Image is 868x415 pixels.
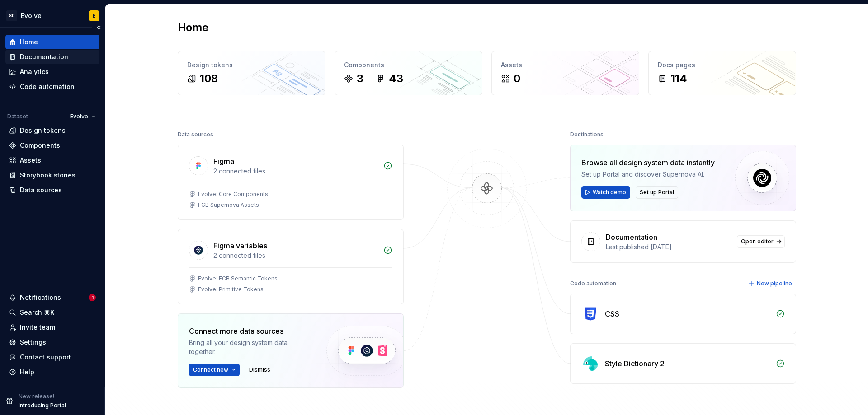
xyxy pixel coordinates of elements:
[213,156,234,167] div: Figma
[605,308,619,319] div: CSS
[5,50,99,64] a: Documentation
[20,293,61,302] div: Notifications
[640,189,674,196] span: Set up Portal
[200,71,218,86] div: 108
[344,61,473,70] div: Components
[389,71,403,86] div: 43
[581,170,715,179] div: Set up Portal and discover Supernova AI.
[5,183,99,197] a: Data sources
[648,51,796,95] a: Docs pages114
[213,251,378,260] div: 2 connected files
[5,290,99,305] button: Notifications1
[570,128,604,141] div: Destinations
[7,113,28,120] div: Dataset
[5,153,99,168] a: Assets
[605,358,665,369] div: Style Dictionary 2
[670,71,687,86] div: 114
[335,51,482,95] a: Components343
[189,326,311,336] div: Connect more data sources
[593,189,626,196] span: Watch demo
[20,368,34,377] div: Help
[20,186,62,195] div: Data sources
[178,128,213,141] div: Data sources
[570,277,616,290] div: Code automation
[19,402,66,409] p: Introducing Portal
[5,168,99,182] a: Storybook stories
[198,286,264,293] div: Evolve: Primitive Tokens
[20,141,60,150] div: Components
[189,364,240,376] button: Connect new
[581,157,715,168] div: Browse all design system data instantly
[737,235,785,248] a: Open editor
[20,353,71,362] div: Contact support
[5,79,99,94] a: Code automation
[6,10,17,21] div: SD
[606,232,657,242] div: Documentation
[5,138,99,153] a: Components
[189,338,311,356] div: Bring all your design system data together.
[20,67,49,76] div: Analytics
[20,338,46,347] div: Settings
[20,126,66,135] div: Design tokens
[5,35,99,49] a: Home
[198,191,268,198] div: Evolve: Core Components
[5,365,99,379] button: Help
[606,242,731,252] div: Last published [DATE]
[245,364,274,376] button: Dismiss
[20,156,41,165] div: Assets
[5,335,99,350] a: Settings
[514,71,520,86] div: 0
[5,320,99,335] a: Invite team
[21,11,42,20] div: Evolve
[193,366,228,373] span: Connect new
[213,240,267,251] div: Figma variables
[178,229,404,304] a: Figma variables2 connected filesEvolve: FCB Semantic TokensEvolve: Primitive Tokens
[5,350,99,364] button: Contact support
[581,186,630,199] button: Watch demo
[757,280,792,287] span: New pipeline
[178,20,208,35] h2: Home
[20,171,75,180] div: Storybook stories
[745,277,796,290] button: New pipeline
[19,393,54,400] p: New release!
[2,6,103,25] button: SDEvolveE
[198,275,278,282] div: Evolve: FCB Semantic Tokens
[198,201,259,209] div: FCB Supernova Assets
[89,294,96,301] span: 1
[20,82,75,91] div: Code automation
[20,37,38,47] div: Home
[70,113,88,120] span: Evolve
[93,12,95,19] div: E
[636,186,678,199] button: Set up Portal
[20,308,54,317] div: Search ⌘K
[249,366,270,373] span: Dismiss
[5,305,99,320] button: Search ⌘K
[658,61,787,70] div: Docs pages
[20,323,55,332] div: Invite team
[187,61,316,70] div: Design tokens
[66,110,99,123] button: Evolve
[5,123,99,138] a: Design tokens
[20,52,68,61] div: Documentation
[501,61,630,70] div: Assets
[357,71,363,86] div: 3
[178,145,404,220] a: Figma2 connected filesEvolve: Core ComponentsFCB Supernova Assets
[5,65,99,79] a: Analytics
[213,167,378,176] div: 2 connected files
[741,238,774,245] span: Open editor
[92,21,105,34] button: Collapse sidebar
[178,51,325,95] a: Design tokens108
[491,51,639,95] a: Assets0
